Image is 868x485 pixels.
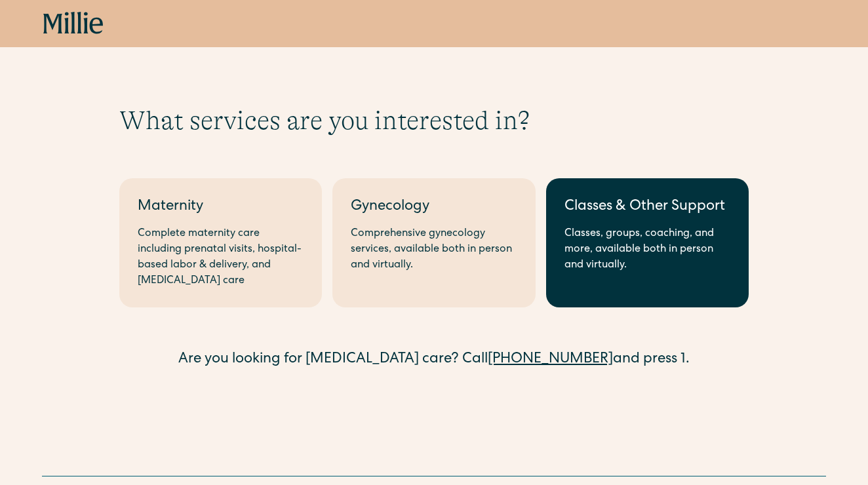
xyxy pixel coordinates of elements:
[119,105,749,136] h1: What services are you interested in?
[119,349,749,371] div: Are you looking for [MEDICAL_DATA] care? Call and press 1.
[138,197,304,218] div: Maternity
[332,178,535,307] a: GynecologyComprehensive gynecology services, available both in person and virtually.
[546,178,749,307] a: Classes & Other SupportClasses, groups, coaching, and more, available both in person and virtually.
[119,178,322,307] a: MaternityComplete maternity care including prenatal visits, hospital-based labor & delivery, and ...
[488,353,613,367] a: [PHONE_NUMBER]
[564,226,730,273] div: Classes, groups, coaching, and more, available both in person and virtually.
[138,226,304,289] div: Complete maternity care including prenatal visits, hospital-based labor & delivery, and [MEDICAL_...
[351,226,517,273] div: Comprehensive gynecology services, available both in person and virtually.
[351,197,517,218] div: Gynecology
[564,197,730,218] div: Classes & Other Support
